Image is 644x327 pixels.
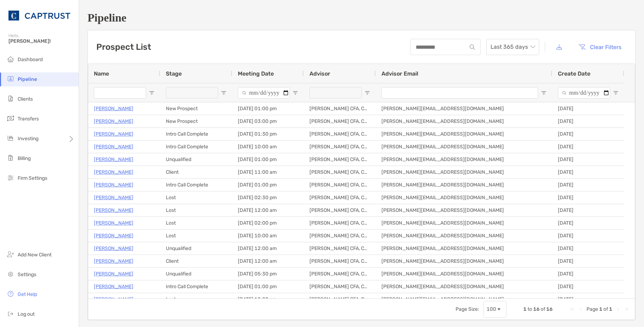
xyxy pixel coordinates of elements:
div: [DATE] [552,293,624,305]
div: [PERSON_NAME] CFA, CAIA, CFP® [304,280,376,293]
div: [PERSON_NAME] CFA, CAIA, CFP® [304,268,376,280]
div: [PERSON_NAME][EMAIL_ADDRESS][DOMAIN_NAME] [376,179,552,191]
div: [PERSON_NAME] CFA, CAIA, CFP® [304,230,376,242]
p: [PERSON_NAME] [94,117,133,126]
a: [PERSON_NAME] [94,180,133,189]
img: logout icon [6,309,15,318]
div: [PERSON_NAME] CFA, CAIA, CFP® [304,141,376,153]
a: [PERSON_NAME] [94,219,133,227]
div: [PERSON_NAME] CFA, CAIA, CFP® [304,242,376,255]
input: Name Filter Input [94,87,146,99]
div: [PERSON_NAME] CFA, CAIA, CFP® [304,255,376,267]
div: First Page [570,307,575,312]
div: [DATE] [552,141,624,153]
div: [DATE] [552,166,624,178]
div: Client [160,166,232,178]
span: Advisor Email [381,70,418,77]
div: [PERSON_NAME][EMAIL_ADDRESS][DOMAIN_NAME] [376,280,552,293]
span: Log out [18,311,35,317]
span: Add New Client [18,252,52,258]
span: Dashboard [18,57,43,63]
div: [PERSON_NAME][EMAIL_ADDRESS][DOMAIN_NAME] [376,115,552,127]
span: Investing [18,136,38,142]
div: Previous Page [578,307,584,312]
img: dashboard icon [6,55,15,63]
a: [PERSON_NAME] [94,142,133,151]
a: [PERSON_NAME] [94,295,133,304]
div: [PERSON_NAME][EMAIL_ADDRESS][DOMAIN_NAME] [376,217,552,229]
span: to [528,306,532,312]
div: Lost [160,204,232,216]
div: Lost [160,293,232,305]
span: Pipeline [18,76,37,82]
span: Clients [18,96,33,102]
div: [PERSON_NAME][EMAIL_ADDRESS][DOMAIN_NAME] [376,242,552,255]
p: [PERSON_NAME] [94,193,133,202]
span: 16 [546,306,553,312]
img: CAPTRUST Logo [8,3,70,28]
p: [PERSON_NAME] [94,231,133,240]
h3: Prospect List [96,42,151,52]
div: [DATE] [552,242,624,255]
div: [DATE] 01:30 pm [232,128,304,140]
div: [DATE] 01:00 pm [232,153,304,166]
div: [DATE] [552,115,624,127]
div: [DATE] [552,268,624,280]
div: 100 [487,306,496,312]
div: [PERSON_NAME][EMAIL_ADDRESS][DOMAIN_NAME] [376,128,552,140]
img: firm-settings icon [6,173,15,182]
img: input icon [470,44,475,50]
div: [PERSON_NAME] CFA, CAIA, CFP® [304,179,376,191]
div: Page Size [483,301,506,318]
img: pipeline icon [6,75,15,83]
div: [PERSON_NAME][EMAIL_ADDRESS][DOMAIN_NAME] [376,230,552,242]
a: [PERSON_NAME] [94,168,133,177]
span: Firm Settings [18,175,47,181]
span: Transfers [18,116,39,122]
div: [DATE] [552,204,624,216]
div: [PERSON_NAME] CFA, CAIA, CFP® [304,217,376,229]
div: [PERSON_NAME][EMAIL_ADDRESS][DOMAIN_NAME] [376,102,552,115]
div: [PERSON_NAME][EMAIL_ADDRESS][DOMAIN_NAME] [376,141,552,153]
div: Unqualified [160,268,232,280]
div: [DATE] [552,255,624,267]
div: Lost [160,217,232,229]
div: [PERSON_NAME] CFA, CAIA, CFP® [304,102,376,115]
a: [PERSON_NAME] [94,206,133,215]
div: Lost [160,191,232,204]
span: Get Help [18,291,37,297]
div: [PERSON_NAME][EMAIL_ADDRESS][DOMAIN_NAME] [376,255,552,267]
span: Meeting Date [238,70,274,77]
div: Intro Call Complete [160,141,232,153]
button: Clear Filters [573,39,627,55]
p: [PERSON_NAME] [94,130,133,138]
input: Meeting Date Filter Input [238,87,290,99]
div: [DATE] [552,153,624,166]
div: [DATE] [552,191,624,204]
div: [PERSON_NAME] CFA, CAIA, CFP® [304,166,376,178]
span: [PERSON_NAME]! [8,38,74,44]
a: [PERSON_NAME] [94,257,133,266]
div: [DATE] 01:00 pm [232,280,304,293]
div: [PERSON_NAME] CFA, CAIA, CFP® [304,153,376,166]
img: get-help icon [6,290,15,298]
div: New Prospect [160,102,232,115]
div: [PERSON_NAME][EMAIL_ADDRESS][DOMAIN_NAME] [376,268,552,280]
div: New Prospect [160,115,232,127]
span: 1 [599,306,602,312]
span: Name [94,70,109,77]
img: clients icon [6,94,15,103]
div: Unqualified [160,242,232,255]
a: [PERSON_NAME] [94,269,133,278]
img: billing icon [6,154,15,162]
div: Page Size: [456,306,479,312]
div: Intro Call Complete [160,128,232,140]
div: Intro Call Complete [160,280,232,293]
div: [PERSON_NAME][EMAIL_ADDRESS][DOMAIN_NAME] [376,204,552,216]
span: of [603,306,608,312]
div: Client [160,255,232,267]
